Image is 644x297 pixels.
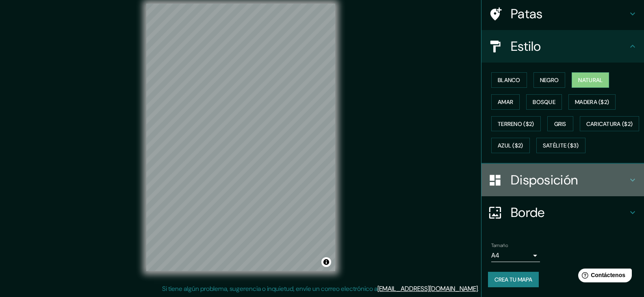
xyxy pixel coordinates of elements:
[540,76,559,84] font: Negro
[543,142,579,150] font: Satélite ($3)
[491,116,541,132] button: Terreno ($2)
[498,120,534,128] font: Terreno ($2)
[580,116,640,132] button: Caricatura ($2)
[498,142,523,150] font: Azul ($2)
[321,257,331,267] button: Activar o desactivar atribución
[575,98,609,106] font: Madera ($2)
[511,38,541,55] font: Estilo
[511,204,545,221] font: Borde
[533,72,566,88] button: Negro
[481,30,644,63] div: Estilo
[488,272,539,287] button: Crea tu mapa
[554,120,566,128] font: Gris
[578,76,603,84] font: Natural
[547,116,573,132] button: Gris
[377,284,478,293] a: [EMAIL_ADDRESS][DOMAIN_NAME]
[162,284,377,293] font: Si tiene algún problema, sugerencia o inquietud, envíe un correo electrónico a
[498,98,513,106] font: Amar
[491,72,527,88] button: Blanco
[494,276,532,283] font: Crea tu mapa
[146,4,335,271] canvas: Mapa
[526,94,562,110] button: Bosque
[481,164,644,196] div: Disposición
[491,94,520,110] button: Amar
[491,138,530,153] button: Azul ($2)
[586,120,633,128] font: Caricatura ($2)
[533,98,555,106] font: Bosque
[479,284,480,293] font: .
[572,72,609,88] button: Natural
[478,284,479,293] font: .
[491,249,540,262] div: A4
[536,138,585,153] button: Satélite ($3)
[481,196,644,229] div: Borde
[511,5,543,22] font: Patas
[498,76,520,84] font: Blanco
[568,94,616,110] button: Madera ($2)
[480,284,482,293] font: .
[491,242,508,249] font: Tamaño
[511,171,578,189] font: Disposición
[572,265,635,288] iframe: Lanzador de widgets de ayuda
[491,251,499,260] font: A4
